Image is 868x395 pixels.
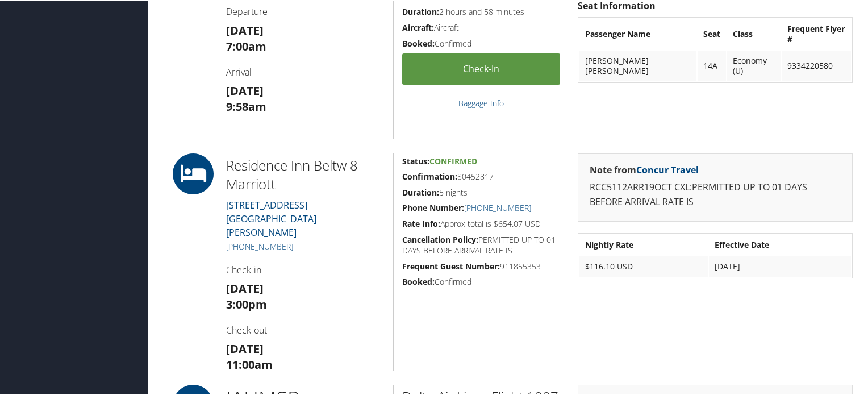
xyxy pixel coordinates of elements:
[402,5,560,16] h5: 2 hours and 58 minutes
[636,163,699,175] a: Concur Travel
[429,155,477,165] span: Confirmed
[226,296,267,311] strong: 3:00pm
[226,65,385,77] h4: Arrival
[226,340,264,355] strong: [DATE]
[226,198,316,238] a: [STREET_ADDRESS][GEOGRAPHIC_DATA] [PERSON_NAME]
[226,4,385,16] h4: Departure
[226,280,264,295] strong: [DATE]
[402,275,560,286] h5: Confirmed
[698,49,726,80] td: 14A
[402,155,429,165] strong: Status:
[402,233,560,255] h5: PERMITTED UP TO 01 DAYS BEFORE ARRIVAL RATE IS
[402,186,560,197] h5: 5 nights
[402,260,500,271] strong: Frequent Guest Number:
[402,37,560,48] h5: Confirmed
[402,201,464,212] strong: Phone Number:
[226,22,264,37] strong: [DATE]
[226,155,385,193] h2: Residence Inn Beltw 8 Marriott
[226,98,266,113] strong: 9:58am
[727,18,781,48] th: Class
[402,170,560,181] h5: 80452817
[226,38,266,53] strong: 7:00am
[727,49,781,80] td: Economy (U)
[698,18,726,48] th: Seat
[709,234,851,254] th: Effective Date
[402,186,439,197] strong: Duration:
[402,260,560,271] h5: 911855353
[402,21,560,32] h5: Aircraft
[579,18,696,48] th: Passenger Name
[402,217,440,228] strong: Rate Info:
[709,255,851,276] td: [DATE]
[402,170,457,181] strong: Confirmation:
[402,52,560,84] a: Check-in
[590,179,841,208] p: RCC5112ARR19OCT CXL:PERMITTED UP TO 01 DAYS BEFORE ARRIVAL RATE IS
[402,233,478,244] strong: Cancellation Policy:
[226,240,293,251] a: [PHONE_NUMBER]
[402,21,434,32] strong: Aircraft:
[782,49,851,80] td: 9334220580
[402,37,435,48] strong: Booked:
[782,18,851,48] th: Frequent Flyer #
[579,234,708,254] th: Nightly Rate
[402,275,435,286] strong: Booked:
[402,217,560,228] h5: Approx total is $654.07 USD
[590,163,699,175] strong: Note from
[579,255,708,276] td: $116.10 USD
[458,97,504,107] a: Baggage Info
[402,5,439,16] strong: Duration:
[226,356,273,371] strong: 11:00am
[226,323,385,335] h4: Check-out
[226,82,264,97] strong: [DATE]
[464,201,531,212] a: [PHONE_NUMBER]
[579,49,696,80] td: [PERSON_NAME] [PERSON_NAME]
[226,263,385,275] h4: Check-in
